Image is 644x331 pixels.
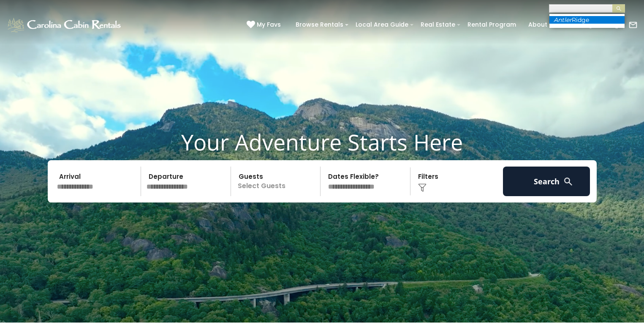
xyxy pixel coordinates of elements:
button: Search [503,167,590,196]
img: White-1-1-2.png [6,16,123,33]
a: Real Estate [416,18,459,31]
span: My Favs [257,20,281,29]
a: Local Area Guide [351,18,413,31]
a: Rental Program [463,18,520,31]
em: Antler [554,16,572,24]
a: About [524,18,552,31]
li: Ridge [549,16,625,24]
img: filter--v1.png [418,183,427,192]
a: Browse Rentals [291,18,348,31]
img: search-regular-white.png [563,176,573,187]
img: mail-regular-white.png [628,20,638,30]
p: Select Guests [234,167,321,196]
h1: Your Adventure Starts Here [6,129,638,155]
a: My Favs [247,20,283,30]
